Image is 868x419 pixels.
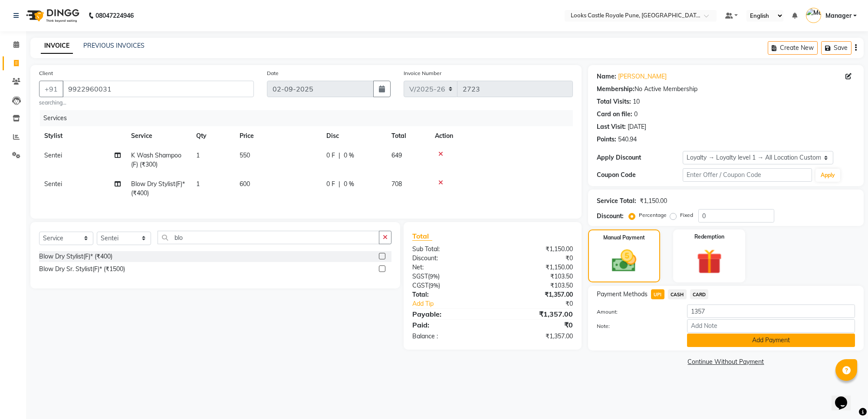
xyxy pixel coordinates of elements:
[406,309,493,319] div: Payable:
[633,97,640,106] div: 10
[391,180,402,188] span: 708
[640,196,667,206] div: ₹1,150.00
[406,263,493,272] div: Net:
[240,151,250,159] span: 550
[406,290,493,299] div: Total:
[689,246,730,277] img: _gift.svg
[126,126,191,146] th: Service
[768,41,818,55] button: Create New
[196,151,200,159] span: 1
[821,41,852,55] button: Save
[493,309,579,319] div: ₹1,357.00
[386,126,430,146] th: Total
[430,126,573,146] th: Action
[493,290,579,299] div: ₹1,357.00
[825,11,852,20] span: Manager
[326,151,335,160] span: 0 F
[39,265,125,274] div: Blow Dry Sr. Stylist(F)* (₹1500)
[597,212,624,221] div: Discount:
[326,180,335,189] span: 0 F
[404,69,441,77] label: Invoice Number
[815,169,840,182] button: Apply
[597,72,616,81] div: Name:
[618,135,637,144] div: 540.94
[430,273,438,280] span: 9%
[680,211,693,219] label: Fixed
[597,170,683,180] div: Coupon Code
[131,180,185,197] span: Blow Dry Stylist(F)* (₹400)
[412,232,432,241] span: Total
[590,322,681,330] label: Note:
[41,38,73,54] a: INVOICE
[832,384,859,410] iframe: chat widget
[430,282,438,289] span: 9%
[344,151,354,160] span: 0 %
[22,3,82,28] img: logo
[234,126,321,146] th: Price
[406,299,507,308] a: Add Tip
[44,151,62,159] span: Sentei
[39,81,63,97] button: +91
[651,289,664,299] span: UPI
[39,99,254,107] small: searching...
[339,180,340,189] span: |
[597,122,626,131] div: Last Visit:
[406,320,493,330] div: Paid:
[391,151,402,159] span: 649
[597,97,631,106] div: Total Visits:
[639,211,667,219] label: Percentage
[95,3,134,28] b: 08047224946
[597,110,632,119] div: Card on file:
[493,254,579,263] div: ₹0
[590,308,681,316] label: Amount:
[344,180,354,189] span: 0 %
[603,234,645,242] label: Manual Payment
[687,304,855,318] input: Amount
[694,233,724,241] label: Redemption
[597,85,635,94] div: Membership:
[597,153,683,162] div: Apply Discount
[687,319,855,333] input: Add Note
[493,272,579,281] div: ₹103.50
[39,126,126,146] th: Stylist
[406,254,493,263] div: Discount:
[493,245,579,254] div: ₹1,150.00
[406,245,493,254] div: Sub Total:
[321,126,386,146] th: Disc
[668,289,687,299] span: CASH
[604,247,644,275] img: _cash.svg
[191,126,234,146] th: Qty
[597,85,855,94] div: No Active Membership
[158,231,379,244] input: Search or Scan
[339,151,340,160] span: |
[690,289,709,299] span: CARD
[634,110,638,119] div: 0
[39,252,112,261] div: Blow Dry Stylist(F)* (₹400)
[406,332,493,341] div: Balance :
[618,72,667,81] a: [PERSON_NAME]
[628,122,646,131] div: [DATE]
[687,334,855,347] button: Add Payment
[507,299,579,308] div: ₹0
[806,8,821,23] img: Manager
[412,282,428,289] span: CGST
[131,151,181,168] span: K Wash Shampoo(F) (₹300)
[40,110,579,126] div: Services
[83,42,145,49] a: PREVIOUS INVOICES
[62,81,254,97] input: Search by Name/Mobile/Email/Code
[44,180,62,188] span: Sentei
[493,263,579,272] div: ₹1,150.00
[406,281,493,290] div: ( )
[683,168,812,182] input: Enter Offer / Coupon Code
[493,281,579,290] div: ₹103.50
[39,69,53,77] label: Client
[412,272,428,280] span: SGST
[597,196,636,206] div: Service Total:
[590,357,862,367] a: Continue Without Payment
[493,332,579,341] div: ₹1,357.00
[597,290,648,299] span: Payment Methods
[267,69,279,77] label: Date
[240,180,250,188] span: 600
[196,180,200,188] span: 1
[597,135,616,144] div: Points:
